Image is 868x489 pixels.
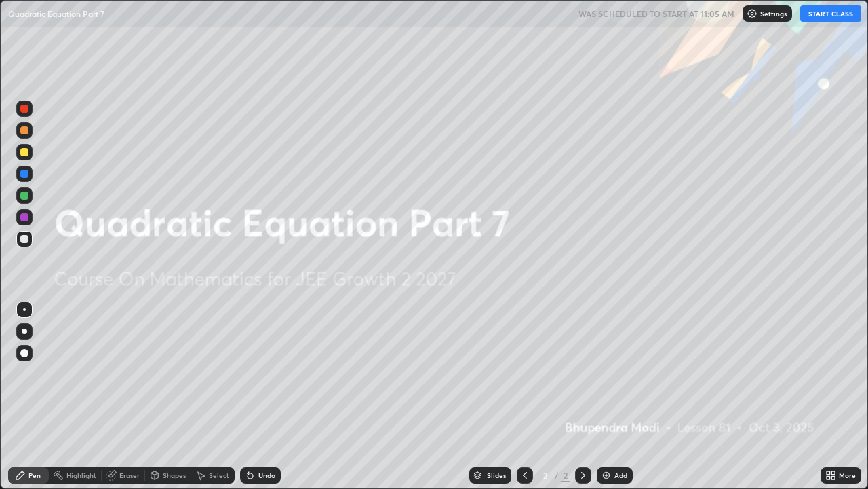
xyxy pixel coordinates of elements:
[119,472,140,479] div: Eraser
[839,472,856,479] div: More
[66,472,96,479] div: Highlight
[258,472,275,479] div: Undo
[800,5,861,22] button: START CLASS
[538,471,552,479] div: 2
[578,7,734,20] h5: WAS SCHEDULED TO START AT 11:05 AM
[561,469,570,482] div: 2
[555,471,559,479] div: /
[8,8,104,19] p: Quadratic Equation Part 7
[601,470,612,481] img: add-slide-button
[163,472,186,479] div: Shapes
[487,472,506,479] div: Slides
[760,10,787,17] p: Settings
[614,472,627,479] div: Add
[28,472,41,479] div: Pen
[747,8,757,19] img: class-settings-icons
[209,472,229,479] div: Select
